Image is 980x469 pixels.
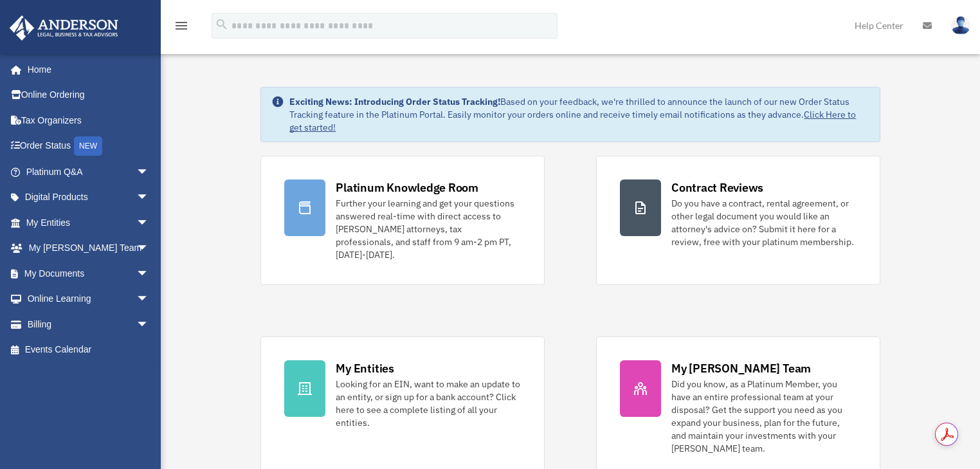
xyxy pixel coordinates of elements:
div: Did you know, as a Platinum Member, you have an entire professional team at your disposal? Get th... [671,378,857,455]
span: arrow_drop_down [136,311,162,338]
div: NEW [74,136,102,156]
strong: Exciting News: Introducing Order Status Tracking! [289,96,500,107]
div: Further your learning and get your questions answered real-time with direct access to [PERSON_NAM... [336,197,521,261]
i: search [215,17,229,32]
span: arrow_drop_down [136,261,162,287]
a: My [PERSON_NAME] Teamarrow_drop_down [9,235,168,261]
span: arrow_drop_down [136,159,162,185]
img: Anderson Advisors Platinum Portal [6,15,122,41]
a: Billingarrow_drop_down [9,311,168,337]
img: User Pic [951,16,970,35]
a: menu [174,23,189,33]
a: Home [9,57,162,82]
a: Tax Organizers [9,107,168,133]
a: Platinum Q&Aarrow_drop_down [9,159,168,185]
a: Click Here to get started! [289,109,856,133]
a: Platinum Knowledge Room Further your learning and get your questions answered real-time with dire... [260,156,545,285]
a: Online Learningarrow_drop_down [9,286,168,312]
a: Digital Productsarrow_drop_down [9,185,168,210]
a: My Entitiesarrow_drop_down [9,210,168,235]
div: My Entities [336,360,394,376]
div: My [PERSON_NAME] Team [671,360,811,376]
a: My Documentsarrow_drop_down [9,261,168,286]
a: Order StatusNEW [9,133,168,160]
div: Do you have a contract, rental agreement, or other legal document you would like an attorney's ad... [671,197,857,248]
span: arrow_drop_down [136,185,162,211]
span: arrow_drop_down [136,286,162,313]
i: menu [174,18,189,33]
div: Based on your feedback, we're thrilled to announce the launch of our new Order Status Tracking fe... [289,95,869,134]
div: Looking for an EIN, want to make an update to an entity, or sign up for a bank account? Click her... [336,378,521,429]
a: Events Calendar [9,337,168,363]
span: arrow_drop_down [136,235,162,262]
a: Online Ordering [9,82,168,108]
span: arrow_drop_down [136,210,162,236]
div: Contract Reviews [671,179,763,196]
div: Platinum Knowledge Room [336,179,478,196]
a: Contract Reviews Do you have a contract, rental agreement, or other legal document you would like... [596,156,880,285]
